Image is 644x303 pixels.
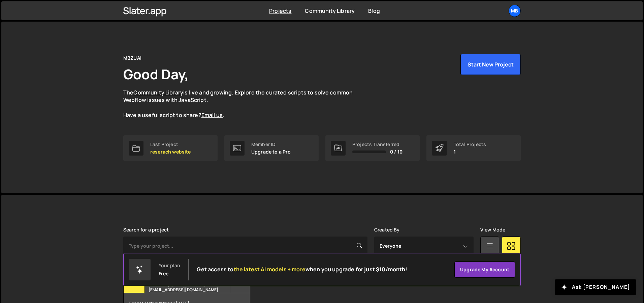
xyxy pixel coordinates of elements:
[269,7,291,15] a: Projects
[123,89,366,119] p: The is live and growing. Explore the curated scripts to solve common Webflow issues with JavaScri...
[374,227,400,232] label: Created By
[509,5,521,17] a: MB
[159,271,169,276] div: Free
[234,266,305,273] span: the latest AI models + more
[123,135,218,161] a: Last Project reserach website
[454,261,515,278] a: Upgrade my account
[123,237,367,255] input: Type your project...
[159,263,180,268] div: Your plan
[123,54,141,62] div: MBZUAI
[352,142,402,147] div: Projects Transferred
[251,142,291,147] div: Member ID
[197,266,407,273] h2: Get access to when you upgrade for just $10/month!
[150,149,191,155] p: reserach website
[201,111,223,119] a: Email us
[480,227,505,232] label: View Mode
[454,149,486,155] p: 1
[305,7,355,15] a: Community Library
[555,279,636,295] button: Ask [PERSON_NAME]
[460,54,521,75] button: Start New Project
[390,149,402,155] span: 0 / 10
[149,281,230,293] small: Created by [PERSON_NAME][EMAIL_ADDRESS][DOMAIN_NAME]
[123,227,169,232] label: Search for a project
[123,65,189,83] h1: Good Day,
[454,142,486,147] div: Total Projects
[133,89,183,96] a: Community Library
[368,7,380,15] a: Blog
[150,142,191,147] div: Last Project
[251,149,291,155] p: Upgrade to a Pro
